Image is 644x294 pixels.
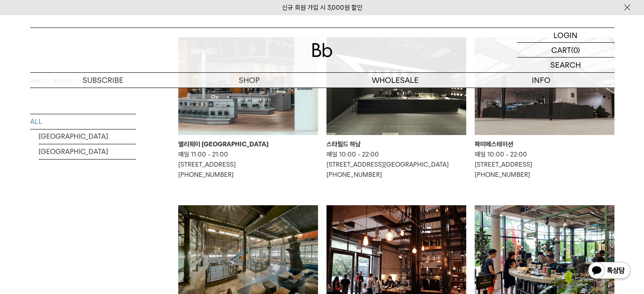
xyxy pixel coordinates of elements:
div: 스타필드 하남 [326,139,466,149]
p: LOGIN [553,28,578,42]
a: 스타필드 하남 스타필드 하남 매일 10:00 - 22:00[STREET_ADDRESS][GEOGRAPHIC_DATA][PHONE_NUMBER] [326,37,466,180]
a: SUBSCRIBE [30,73,176,88]
a: LOGIN [517,28,614,43]
a: CART (0) [517,43,614,58]
a: ALL [30,114,136,129]
a: SHOP [176,73,322,88]
div: 앨리웨이 [GEOGRAPHIC_DATA] [178,139,318,149]
a: [GEOGRAPHIC_DATA] [39,129,136,144]
p: WHOLESALE [322,73,468,88]
p: CART [551,43,571,57]
p: 매일 10:00 - 22:00 [STREET_ADDRESS] [PHONE_NUMBER] [475,149,614,180]
a: [GEOGRAPHIC_DATA] [39,144,136,159]
a: 앨리웨이 인천 앨리웨이 [GEOGRAPHIC_DATA] 매일 11:00 - 21:00[STREET_ADDRESS][PHONE_NUMBER] [178,37,318,180]
p: SEARCH [550,58,581,72]
img: 카카오톡 채널 1:1 채팅 버튼 [587,261,631,281]
img: 로고 [312,43,332,57]
p: INFO [468,73,614,88]
a: 파미에스테이션 파미에스테이션 매일 10:00 - 22:00[STREET_ADDRESS][PHONE_NUMBER] [475,37,614,180]
p: (0) [571,43,580,57]
a: 신규 회원 가입 시 3,000원 할인 [282,4,362,11]
p: 매일 11:00 - 21:00 [STREET_ADDRESS] [PHONE_NUMBER] [178,149,318,180]
p: 매일 10:00 - 22:00 [STREET_ADDRESS][GEOGRAPHIC_DATA] [PHONE_NUMBER] [326,149,466,180]
div: 파미에스테이션 [475,139,614,149]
